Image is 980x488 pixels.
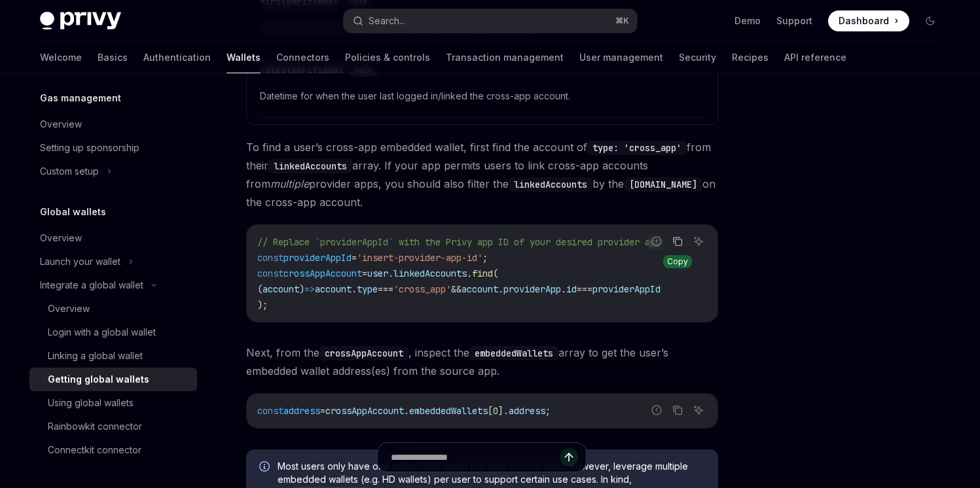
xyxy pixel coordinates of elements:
[404,405,409,417] span: .
[304,283,315,295] span: =>
[566,283,577,295] span: id
[498,405,509,417] span: ].
[509,177,592,192] code: linkedAccounts
[320,405,325,417] span: =
[48,324,156,340] div: Login with a global wallet
[283,268,362,279] span: crossAppAccount
[648,402,665,419] button: Report incorrect code
[48,348,143,364] div: Linking a global wallet
[462,283,498,295] span: account
[257,299,268,311] span: );
[40,164,99,179] div: Custom setup
[29,297,197,321] a: Overview
[393,268,467,279] span: linkedAccounts
[488,405,493,417] span: [
[257,252,283,264] span: const
[263,283,299,295] span: account
[784,42,846,73] a: API reference
[472,268,493,279] span: find
[345,42,430,73] a: Policies & controls
[344,9,637,33] button: Search...⌘K
[29,438,197,462] a: Connectkit connector
[545,405,551,417] span: ;
[29,226,197,250] a: Overview
[663,255,692,268] div: Copy
[268,159,352,173] code: linkedAccounts
[143,42,211,73] a: Authentication
[615,16,629,26] span: ⌘ K
[40,42,82,73] a: Welcome
[40,90,121,106] h5: Gas management
[257,283,263,295] span: (
[40,277,143,293] div: Integrate a global wallet
[469,346,558,360] code: embeddedWallets
[257,268,283,279] span: const
[40,140,139,156] div: Setting up sponsorship
[587,141,687,155] code: type: 'cross_app'
[98,42,128,73] a: Basics
[592,283,661,295] span: providerAppId
[40,116,82,132] div: Overview
[362,268,367,279] span: =
[29,113,197,136] a: Overview
[40,204,106,220] h5: Global wallets
[48,395,134,411] div: Using global wallets
[352,252,357,264] span: =
[48,419,142,434] div: Rainbowkit connector
[690,233,707,250] button: Ask AI
[319,346,408,360] code: crossAppAccount
[503,283,561,295] span: providerApp
[482,252,488,264] span: ;
[679,42,716,73] a: Security
[446,42,564,73] a: Transaction management
[29,415,197,438] a: Rainbowkit connector
[257,236,661,248] span: // Replace `providerAppId` with the Privy app ID of your desired provider app
[40,254,120,270] div: Launch your wallet
[451,283,462,295] span: &&
[48,442,141,458] div: Connectkit connector
[467,268,472,279] span: .
[839,14,889,27] span: Dashboard
[735,14,761,27] a: Demo
[560,448,578,466] button: Send message
[577,283,592,295] span: ===
[29,136,197,160] a: Setting up sponsorship
[579,42,663,73] a: User management
[409,405,488,417] span: embeddedWallets
[48,372,149,387] div: Getting global wallets
[246,343,718,380] span: Next, from the , inspect the array to get the user’s embedded wallet address(es) from the source ...
[270,177,309,190] em: multiple
[561,283,566,295] span: .
[378,283,393,295] span: ===
[393,283,451,295] span: 'cross_app'
[828,10,909,31] a: Dashboard
[369,13,405,29] div: Search...
[352,283,357,295] span: .
[357,283,378,295] span: type
[276,42,329,73] a: Connectors
[498,283,503,295] span: .
[493,268,498,279] span: (
[493,405,498,417] span: 0
[315,283,352,295] span: account
[283,252,352,264] span: providerAppId
[357,252,482,264] span: 'insert-provider-app-id'
[920,10,941,31] button: Toggle dark mode
[325,405,404,417] span: crossAppAccount
[690,402,707,419] button: Ask AI
[260,88,704,104] span: Datetime for when the user last logged in/linked the cross-app account.
[669,233,686,250] button: Copy the contents from the code block
[624,177,702,192] code: [DOMAIN_NAME]
[29,391,197,415] a: Using global wallets
[388,268,393,279] span: .
[367,268,388,279] span: user
[283,405,320,417] span: address
[40,230,82,246] div: Overview
[648,233,665,250] button: Report incorrect code
[48,301,90,317] div: Overview
[776,14,812,27] a: Support
[29,368,197,391] a: Getting global wallets
[29,321,197,344] a: Login with a global wallet
[669,402,686,419] button: Copy the contents from the code block
[299,283,304,295] span: )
